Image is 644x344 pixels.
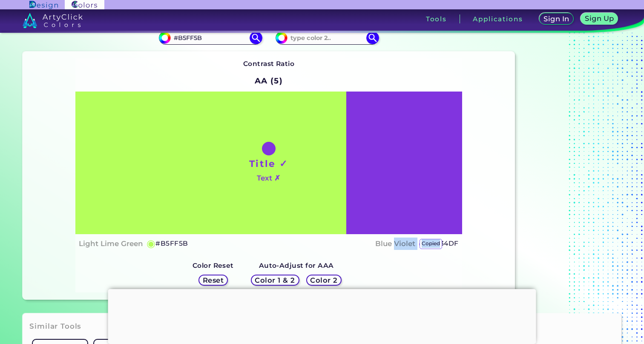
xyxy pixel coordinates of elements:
strong: Color Reset [193,261,234,269]
h2: AA (5) [251,71,287,90]
img: logo_artyclick_colors_white.svg [23,13,83,28]
h5: Reset [204,277,223,284]
h4: Text ✗ [257,172,280,184]
a: Sign In [541,14,572,24]
input: type color 1.. [171,32,250,43]
h4: Light Lime Green [79,238,143,250]
input: type color 2.. [287,32,367,43]
h4: Blue Violet [375,238,415,250]
h5: #8134DF [428,238,458,249]
h5: Color 2 [311,277,336,284]
a: Sign Up [583,14,616,24]
h3: Tools [426,16,447,22]
h5: #B5FF5B [155,238,188,249]
h5: ◉ [147,238,156,249]
h5: ◉ [419,238,428,249]
h5: Sign In [545,16,568,22]
h5: Sign Up [586,15,612,22]
h3: Similar Tools [29,321,81,332]
strong: Auto-Adjust for AAA [259,261,334,269]
img: icon search [250,32,262,44]
img: icon search [366,32,379,44]
h1: Title ✓ [249,157,288,170]
img: ArtyClick Design logo [29,1,58,9]
strong: Contrast Ratio [243,60,295,68]
h3: Applications [473,16,523,22]
iframe: Advertisement [518,4,625,303]
h5: Color 1 & 2 [257,277,293,284]
p: copied [420,239,442,249]
iframe: Advertisement [108,289,536,342]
